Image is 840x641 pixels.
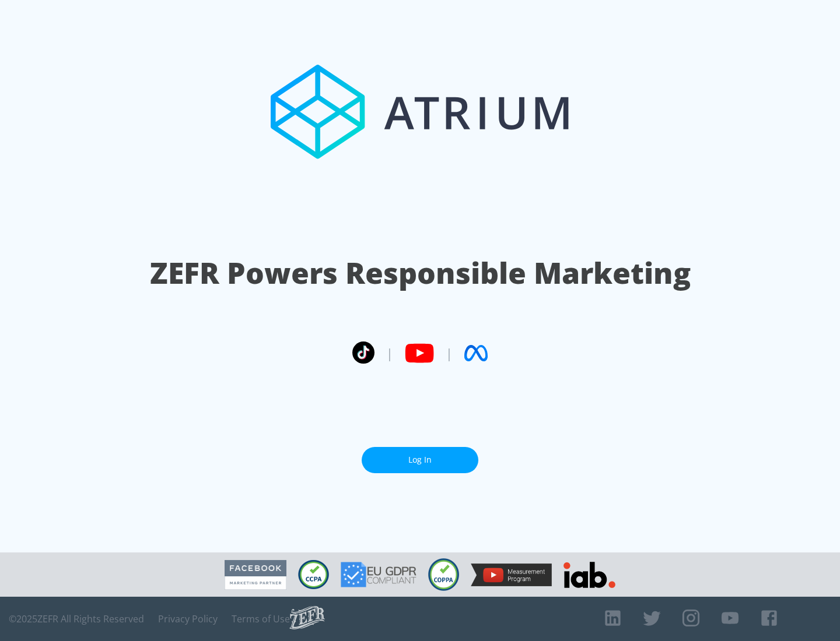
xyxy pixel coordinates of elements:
a: Privacy Policy [158,613,218,625]
img: IAB [563,562,615,588]
img: COPPA Compliant [428,558,459,591]
img: Facebook Marketing Partner [225,560,286,590]
a: Log In [362,447,478,473]
img: CCPA Compliant [298,560,329,589]
img: GDPR Compliant [341,562,416,587]
span: © 2025 ZEFR All Rights Reserved [9,613,144,625]
img: YouTube Measurement Program [471,563,552,586]
span: | [386,344,393,362]
a: Terms of Use [232,613,290,625]
span: | [446,344,453,362]
h1: ZEFR Powers Responsible Marketing [150,253,691,293]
